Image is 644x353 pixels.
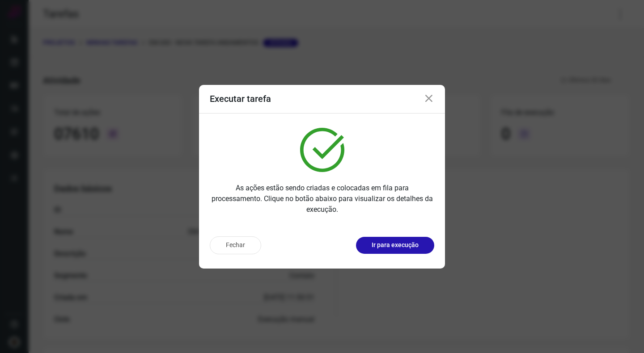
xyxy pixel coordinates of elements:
[356,237,434,254] button: Ir para execução
[210,236,261,254] button: Fechar
[300,128,344,172] img: verified.svg
[210,93,271,104] h3: Executar tarefa
[372,240,419,250] p: Ir para execução
[210,183,434,215] p: As ações estão sendo criadas e colocadas em fila para processamento. Clique no botão abaixo para ...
